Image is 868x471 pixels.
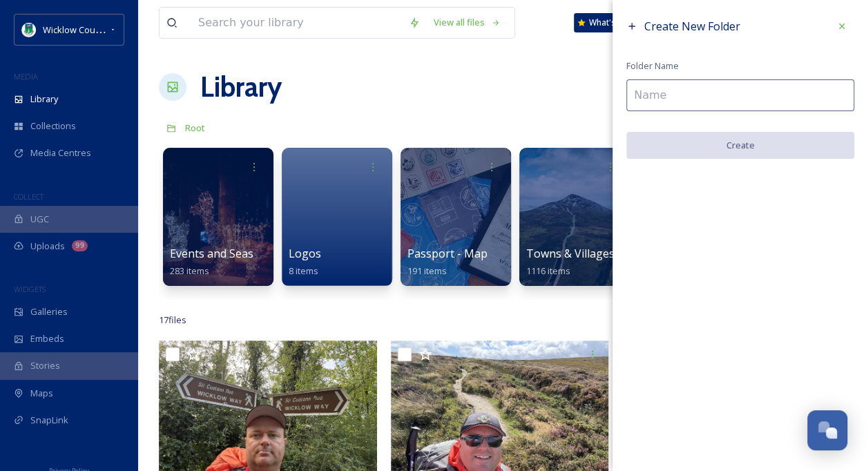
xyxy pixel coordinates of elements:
[191,8,402,38] input: Search your library
[289,265,318,277] span: 8 items
[30,240,65,253] span: Uploads
[407,265,447,277] span: 191 items
[407,246,488,261] span: Passport - Map
[30,359,60,372] span: Stories
[14,71,38,81] span: MEDIA
[574,13,643,32] a: What's New
[22,23,36,37] img: download%20(9).png
[289,246,321,261] span: Logos
[427,9,508,36] a: View all files
[30,387,53,400] span: Maps
[407,247,488,277] a: Passport - Map191 items
[200,66,282,108] a: Library
[644,19,740,34] span: Create New Folder
[43,23,140,36] span: Wicklow County Council
[170,265,209,277] span: 283 items
[159,314,186,327] span: 17 file s
[72,240,88,251] div: 99
[30,305,68,318] span: Galleries
[526,247,615,277] a: Towns & Villages1116 items
[626,79,854,111] input: Name
[526,246,615,261] span: Towns & Villages
[170,247,276,277] a: Events and Seasonal283 items
[14,284,46,294] span: WIDGETS
[626,132,854,159] button: Create
[185,119,205,136] a: Root
[30,119,76,133] span: Collections
[170,246,276,261] span: Events and Seasonal
[30,213,49,226] span: UGC
[30,332,64,345] span: Embeds
[30,146,91,160] span: Media Centres
[807,410,847,450] button: Open Chat
[30,93,58,106] span: Library
[185,122,205,134] span: Root
[289,247,321,277] a: Logos8 items
[526,265,570,277] span: 1116 items
[14,191,44,202] span: COLLECT
[30,414,68,427] span: SnapLink
[626,59,679,73] span: Folder Name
